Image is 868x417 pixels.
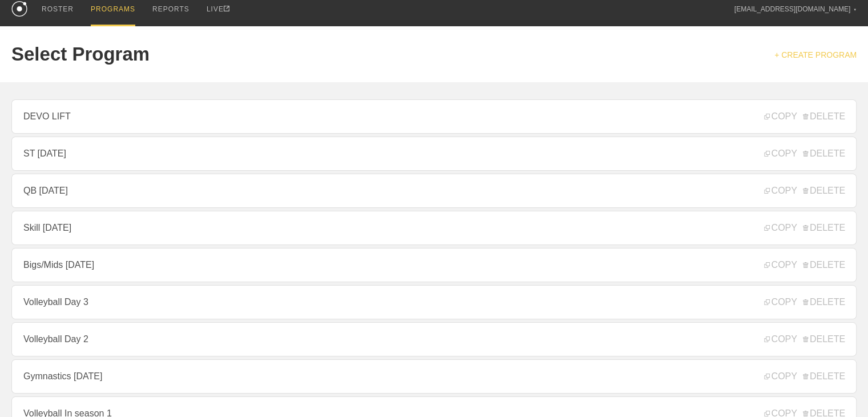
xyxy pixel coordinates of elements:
[803,260,845,270] span: DELETE
[853,6,857,13] div: ▼
[764,149,797,159] span: COPY
[11,359,857,394] a: Gymnastics [DATE]
[803,371,845,382] span: DELETE
[11,248,857,282] a: Bigs/Mids [DATE]
[764,371,797,382] span: COPY
[764,186,797,196] span: COPY
[811,362,868,417] iframe: Chat Widget
[764,111,797,122] span: COPY
[11,1,27,17] img: logo
[803,111,845,122] span: DELETE
[764,297,797,307] span: COPY
[11,285,857,319] a: Volleyball Day 3
[764,334,797,344] span: COPY
[11,137,857,171] a: ST [DATE]
[803,223,845,233] span: DELETE
[803,149,845,159] span: DELETE
[774,50,857,59] a: + CREATE PROGRAM
[11,174,857,208] a: QB [DATE]
[11,211,857,245] a: Skill [DATE]
[11,99,857,134] a: DEVO LIFT
[803,186,845,196] span: DELETE
[11,322,857,356] a: Volleyball Day 2
[803,334,845,344] span: DELETE
[764,260,797,270] span: COPY
[764,223,797,233] span: COPY
[803,297,845,307] span: DELETE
